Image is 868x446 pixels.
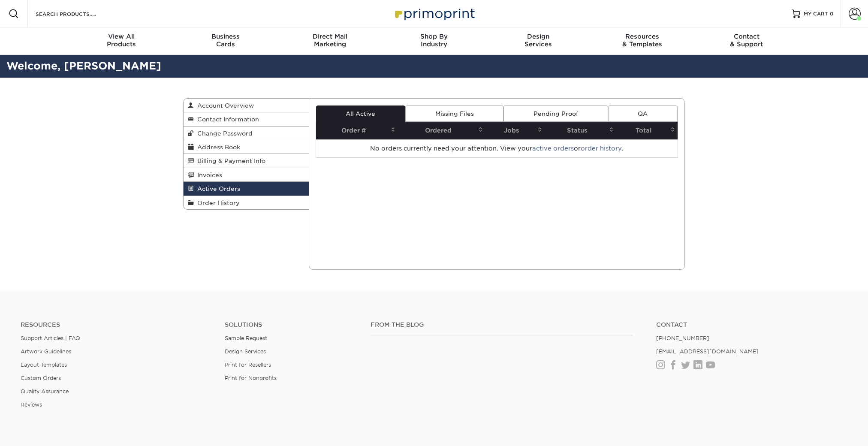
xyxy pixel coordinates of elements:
[225,362,271,368] a: Print for Resellers
[316,105,405,122] a: All Active
[830,11,834,17] span: 0
[581,145,621,152] a: order history
[486,33,590,40] span: Design
[486,27,590,55] a: DesignServices
[194,116,259,123] span: Contact Information
[21,401,42,408] a: Reviews
[194,102,254,109] span: Account Overview
[194,157,265,164] span: Billing & Payment Info
[69,27,174,55] a: View AllProducts
[656,335,709,341] a: [PHONE_NUMBER]
[694,33,799,40] span: Contact
[184,154,309,168] a: Billing & Payment Info
[184,99,309,112] a: Account Overview
[590,27,694,55] a: Resources& Templates
[194,185,240,192] span: Active Orders
[184,127,309,140] a: Change Password
[694,27,799,55] a: Contact& Support
[194,199,240,206] span: Order History
[174,33,278,48] div: Cards
[21,321,212,328] h4: Resources
[35,9,118,19] input: SEARCH PRODUCTS.....
[371,321,633,328] h4: From the Blog
[225,375,277,381] a: Print for Nonprofits
[804,10,828,18] span: MY CART
[590,33,694,48] div: & Templates
[382,27,486,55] a: Shop ByIndustry
[608,105,678,122] a: QA
[382,33,486,40] span: Shop By
[69,33,174,40] span: View All
[21,335,80,341] a: Support Articles | FAQ
[486,33,590,48] div: Services
[225,335,267,341] a: Sample Request
[184,196,309,209] a: Order History
[316,122,398,139] th: Order #
[21,348,71,355] a: Artwork Guidelines
[184,168,309,182] a: Invoices
[184,140,309,154] a: Address Book
[405,105,503,122] a: Missing Files
[21,388,69,395] a: Quality Assurance
[184,182,309,196] a: Active Orders
[225,321,358,328] h4: Solutions
[194,130,253,137] span: Change Password
[503,105,608,122] a: Pending Proof
[174,27,278,55] a: BusinessCards
[278,27,382,55] a: Direct MailMarketing
[656,348,759,355] a: [EMAIL_ADDRESS][DOMAIN_NAME]
[382,33,486,48] div: Industry
[485,122,545,139] th: Jobs
[398,122,485,139] th: Ordered
[194,172,222,178] span: Invoices
[545,122,616,139] th: Status
[616,122,678,139] th: Total
[656,321,847,328] a: Contact
[21,375,61,381] a: Custom Orders
[69,33,174,48] div: Products
[278,33,382,40] span: Direct Mail
[278,33,382,48] div: Marketing
[694,33,799,48] div: & Support
[21,362,67,368] a: Layout Templates
[590,33,694,40] span: Resources
[184,112,309,126] a: Contact Information
[174,33,278,40] span: Business
[225,348,266,355] a: Design Services
[532,145,574,152] a: active orders
[194,144,240,151] span: Address Book
[316,139,678,157] td: No orders currently need your attention. View your or .
[391,4,477,23] img: Primoprint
